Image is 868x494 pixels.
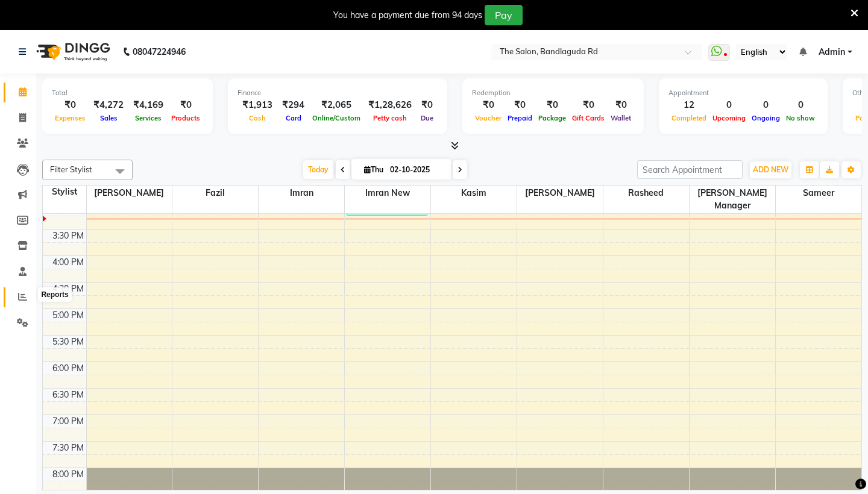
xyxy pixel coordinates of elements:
span: Services [132,114,165,122]
span: Filter Stylist [50,164,92,174]
button: ADD NEW [750,161,791,178]
span: Card [283,114,304,122]
span: imran [259,186,344,201]
span: Online/Custom [309,114,363,122]
img: logo [31,35,113,69]
div: Redemption [472,88,634,98]
span: [PERSON_NAME] [87,186,172,201]
div: ₹294 [277,98,309,112]
div: ₹0 [608,98,634,112]
span: Cash [246,114,269,122]
span: [PERSON_NAME] [517,186,603,201]
div: ₹0 [505,98,535,112]
div: 7:00 PM [50,415,86,428]
div: ₹0 [535,98,569,112]
span: Admin [819,46,845,58]
span: Sales [97,114,121,122]
div: 8:00 PM [50,468,86,481]
span: Ongoing [749,114,783,122]
div: 4:30 PM [50,283,86,295]
div: 6:00 PM [50,362,86,375]
span: Wallet [608,114,634,122]
div: 12 [668,98,709,112]
button: Pay [485,5,523,25]
div: Stylist [43,186,86,198]
div: ₹0 [417,98,438,112]
span: imran new [345,186,430,201]
div: 7:30 PM [50,442,86,454]
div: 0 [709,98,749,112]
span: Today [303,160,333,179]
div: ₹1,28,626 [363,98,417,112]
div: 5:30 PM [50,336,86,348]
span: kasim [431,186,517,201]
span: Due [418,114,436,122]
span: fazil [172,186,258,201]
div: ₹2,065 [309,98,363,112]
span: ADD NEW [753,165,788,174]
div: 5:00 PM [50,309,86,322]
div: ₹0 [168,98,203,112]
span: Thu [361,165,386,174]
span: Products [168,114,203,122]
input: 2025-10-02 [386,161,447,179]
span: No show [783,114,818,122]
span: Completed [668,114,709,122]
div: Appointment [668,88,818,98]
div: You have a payment due from 94 days [333,9,482,22]
div: ₹4,272 [89,98,128,112]
div: ₹0 [52,98,89,112]
div: 0 [783,98,818,112]
span: [PERSON_NAME] manager [690,186,775,213]
div: ₹0 [472,98,505,112]
span: sameer [776,186,862,201]
div: ₹0 [569,98,608,112]
span: Petty cash [370,114,410,122]
b: 08047224946 [133,35,186,69]
div: Finance [237,88,438,98]
span: rasheed [603,186,689,201]
div: ₹1,913 [237,98,277,112]
span: Gift Cards [569,114,608,122]
div: 4:00 PM [50,256,86,269]
input: Search Appointment [637,160,743,179]
div: ₹4,169 [128,98,168,112]
span: Prepaid [505,114,535,122]
div: 0 [749,98,783,112]
div: Reports [38,287,71,302]
span: Upcoming [709,114,749,122]
div: Total [52,88,203,98]
span: Package [535,114,569,122]
span: Voucher [472,114,505,122]
div: 6:30 PM [50,389,86,401]
div: 3:30 PM [50,230,86,242]
span: Expenses [52,114,89,122]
